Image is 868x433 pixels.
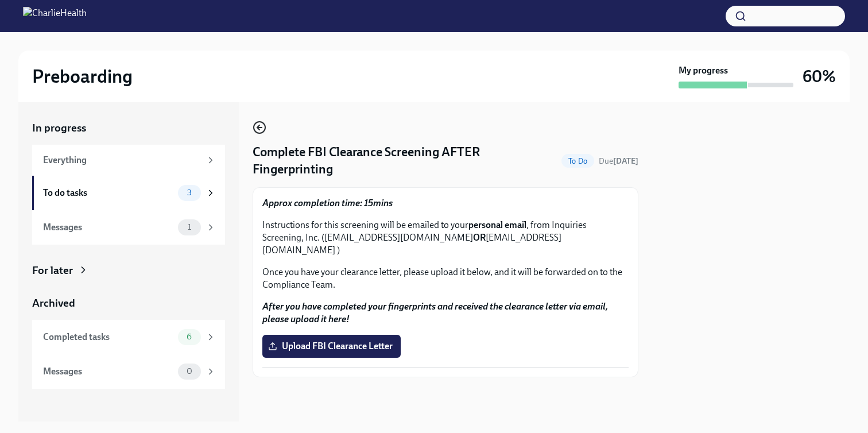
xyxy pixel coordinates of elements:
[32,320,225,354] a: Completed tasks6
[262,198,393,208] strong: Approx completion time: 15mins
[32,176,225,210] a: To do tasks3
[561,157,594,165] span: To Do
[270,341,393,352] span: Upload FBI Clearance Letter
[43,154,201,167] div: Everything
[32,263,73,278] div: For later
[262,335,401,358] label: Upload FBI Clearance Letter
[32,145,225,176] a: Everything
[43,365,173,378] div: Messages
[679,64,728,77] strong: My progress
[253,144,557,178] h4: Complete FBI Clearance Screening AFTER Fingerprinting
[181,223,198,231] span: 1
[23,7,87,25] img: CharlieHealth
[262,219,629,257] p: Instructions for this screening will be emailed to your , from Inquiries Screening, Inc. ([EMAIL_...
[32,263,225,278] a: For later
[262,266,629,291] p: Once you have your clearance letter, please upload it below, and it will be forwarded on to the C...
[613,156,638,166] strong: [DATE]
[599,156,638,167] span: September 25th, 2025 09:00
[32,210,225,245] a: Messages1
[180,367,199,376] span: 0
[32,121,225,136] a: In progress
[32,296,225,311] a: Archived
[43,221,173,234] div: Messages
[43,331,173,343] div: Completed tasks
[803,66,836,87] h3: 60%
[599,156,638,166] span: Due
[43,187,173,199] div: To do tasks
[262,301,608,324] strong: After you have completed your fingerprints and received the clearance letter via email, please up...
[32,354,225,389] a: Messages0
[180,333,199,341] span: 6
[32,65,133,88] h2: Preboarding
[473,232,486,243] strong: OR
[468,219,526,230] strong: personal email
[180,188,199,197] span: 3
